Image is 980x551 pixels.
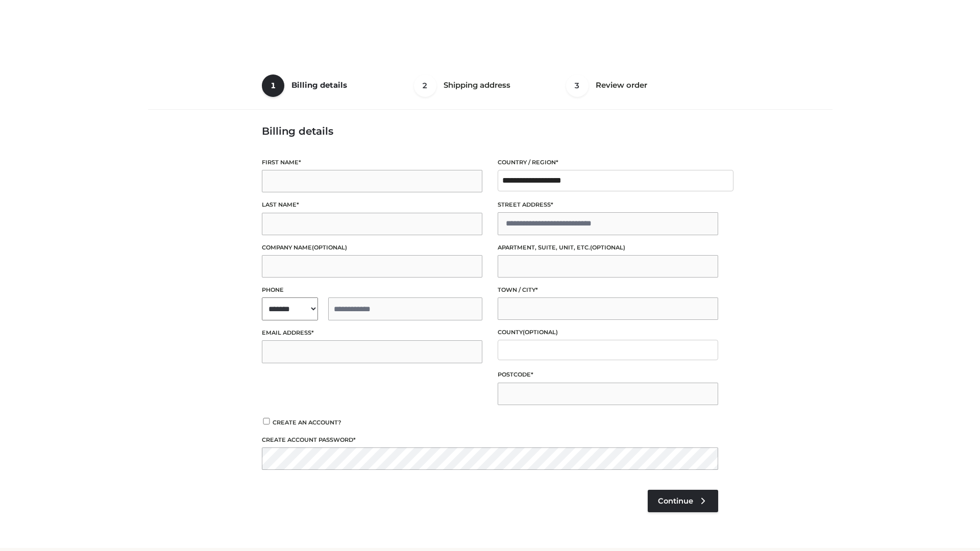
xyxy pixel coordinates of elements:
span: 1 [262,74,284,97]
span: Review order [596,80,647,90]
label: Country / Region [498,158,718,167]
label: County [498,328,718,337]
label: Create account password [262,435,718,445]
label: Postcode [498,370,718,380]
span: Shipping address [444,80,510,90]
span: Continue [658,496,693,506]
span: 2 [414,74,436,97]
span: Create an account? [273,419,341,426]
label: First name [262,158,482,167]
a: Continue [648,490,718,512]
input: Create an account? [262,418,271,424]
label: Last name [262,200,482,210]
label: Company name [262,243,482,253]
span: (optional) [590,244,625,251]
label: Street address [498,200,718,210]
label: Email address [262,328,482,338]
span: 3 [566,74,589,97]
label: Town / City [498,285,718,295]
h3: Billing details [262,125,718,137]
span: (optional) [523,329,558,336]
span: Billing details [291,80,347,90]
span: (optional) [312,244,347,251]
label: Phone [262,285,482,295]
label: Apartment, suite, unit, etc. [498,243,718,253]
